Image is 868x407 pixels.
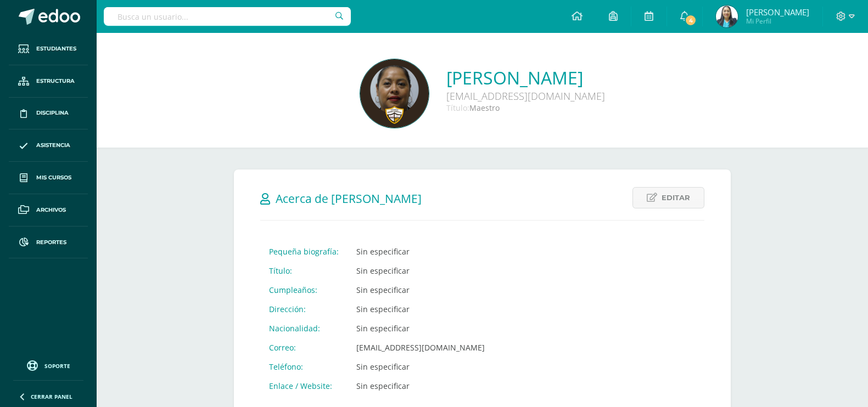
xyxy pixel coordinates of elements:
[260,242,348,261] td: Pequeña biografía:
[36,206,66,214] span: Archivos
[260,338,348,357] td: Correo:
[36,44,76,53] span: Estudiantes
[36,141,70,150] span: Asistencia
[9,98,88,130] a: Disciplina
[446,66,605,89] a: [PERSON_NAME]
[360,59,429,128] img: 1737f5fa7ae8e284cfa70f6c12f17297.png
[446,89,605,103] div: [EMAIL_ADDRESS][DOMAIN_NAME]
[662,188,690,208] span: Editar
[31,393,72,400] span: Cerrar panel
[9,33,88,65] a: Estudiantes
[260,261,348,280] td: Título:
[9,227,88,259] a: Reportes
[44,362,70,370] span: Soporte
[260,280,348,299] td: Cumpleaños:
[446,103,469,113] span: Título:
[716,5,738,27] img: dc7d38de1d5b52360c8bb618cee5abea.png
[348,376,494,395] td: Sin especificar
[348,357,494,376] td: Sin especificar
[260,376,348,395] td: Enlace / Website:
[348,319,494,338] td: Sin especificar
[632,187,704,208] a: Editar
[13,358,83,372] a: Soporte
[260,319,348,338] td: Nacionalidad:
[348,242,494,261] td: Sin especificar
[36,238,66,247] span: Reportes
[469,103,500,113] span: Maestro
[9,65,88,98] a: Estructura
[348,299,494,319] td: Sin especificar
[9,162,88,194] a: Mis cursos
[746,16,809,26] span: Mi Perfil
[104,7,351,26] input: Busca un usuario...
[276,191,422,206] span: Acerca de [PERSON_NAME]
[685,14,697,26] span: 4
[260,357,348,376] td: Teléfono:
[348,280,494,299] td: Sin especificar
[36,173,71,182] span: Mis cursos
[36,109,69,117] span: Disciplina
[348,338,494,357] td: [EMAIL_ADDRESS][DOMAIN_NAME]
[348,261,494,280] td: Sin especificar
[260,299,348,319] td: Dirección:
[746,7,809,18] span: [PERSON_NAME]
[9,129,88,162] a: Asistencia
[36,77,75,86] span: Estructura
[9,194,88,227] a: Archivos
